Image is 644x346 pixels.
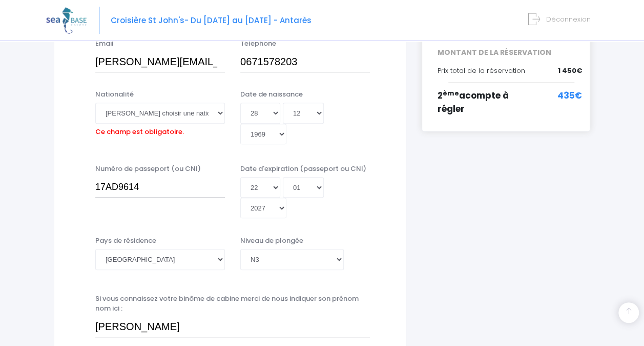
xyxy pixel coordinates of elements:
label: Si vous connaissez votre binôme de cabine merci de nous indiquer son prénom nom ici : [95,294,370,314]
label: Date de naissance [240,89,303,100]
label: Nationalité [95,89,134,100]
label: Numéro de passeport (ou CNI) [95,164,201,174]
label: Niveau de plongée [240,236,303,246]
label: Téléphone [240,39,276,49]
span: 435€ [557,89,582,103]
span: 2 acompte à régler [438,89,509,115]
label: Email [95,39,114,49]
span: Croisière St John's- Du [DATE] au [DATE] - Antarès [111,15,311,26]
span: 1 450€ [558,66,582,76]
label: Date d'expiration (passeport ou CNI) [240,164,366,174]
label: Ce champ est obligatoire. [95,124,184,137]
label: Pays de résidence [95,236,156,246]
span: Prix total de la réservation [438,66,525,75]
span: MONTANT DE LA RÉSERVATION [430,47,582,58]
span: Déconnexion [546,14,591,24]
sup: ème [443,89,459,98]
